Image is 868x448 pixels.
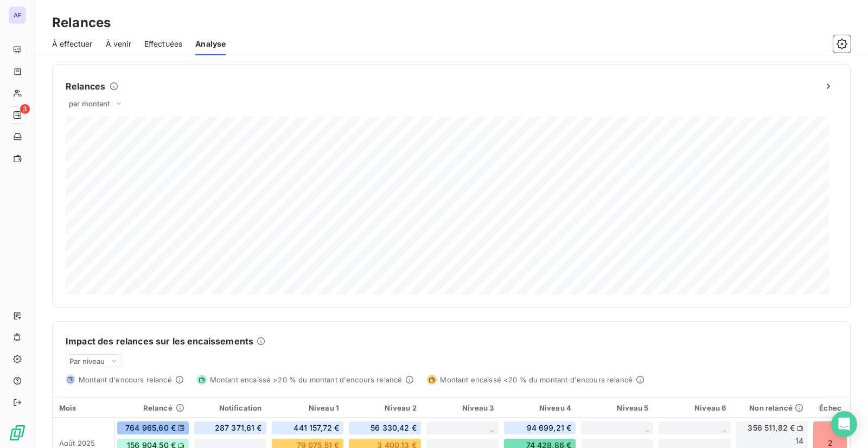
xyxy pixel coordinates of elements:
div: Non relancé [740,404,803,412]
span: À effectuer [52,39,93,49]
span: Niveau 1 [309,404,339,412]
span: _ [646,423,649,432]
span: Niveau 4 [539,404,571,412]
div: Échec [817,404,844,412]
h3: Relances [52,13,111,33]
span: À venir [106,39,131,49]
span: _ [490,423,494,432]
div: Mois [59,404,107,412]
span: 14 [795,436,803,446]
span: Notification [219,404,262,412]
img: Logo LeanPay [9,424,26,441]
span: Niveau 2 [385,404,416,412]
span: _ [723,423,726,432]
span: Niveau 6 [694,404,726,412]
span: 94 699,21 € [527,423,572,433]
span: août 2025 [59,439,95,447]
span: 356 511,82 € [748,423,795,433]
h6: Relances [66,80,105,93]
a: 3 [9,106,25,124]
div: Open Intercom Messenger [831,411,857,437]
span: 441 157,72 € [293,423,339,433]
span: Effectuées [144,39,183,49]
span: 287 371,61 € [215,423,262,433]
span: 56 330,42 € [371,423,417,433]
div: AF [9,7,26,24]
span: Niveau 5 [617,404,648,412]
span: 764 965,60 € [125,423,176,433]
span: par montant [69,99,110,108]
span: Montant d'encours relancé [79,375,172,384]
span: Montant encaissé <20 % du montant d'encours relancé [440,375,633,384]
span: Par niveau [69,357,105,366]
span: 3 [20,104,30,114]
span: Analyse [195,39,226,49]
span: Niveau 3 [462,404,494,412]
span: Montant encaissé >20 % du montant d'encours relancé [210,375,403,384]
h6: Impact des relances sur les encaissements [66,335,253,348]
div: Relancé [120,404,184,412]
